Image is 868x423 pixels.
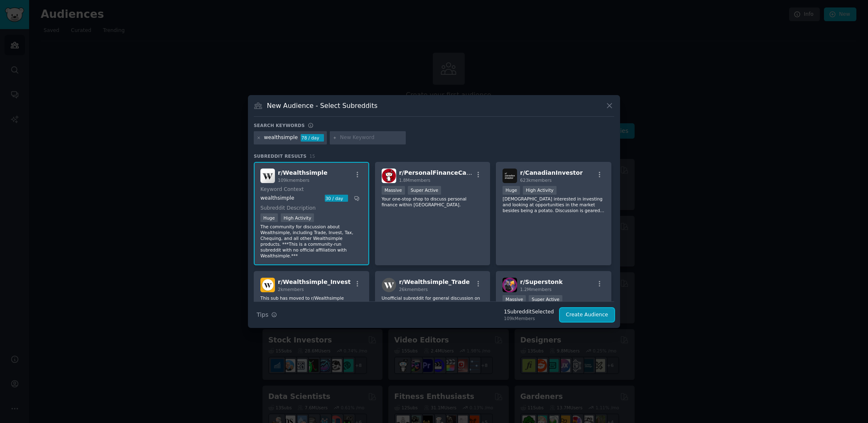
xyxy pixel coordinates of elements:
[264,134,298,142] div: wealthsimple
[520,178,552,183] span: 623k members
[278,279,351,285] span: r/ Wealthsimple_Invest
[503,186,520,195] div: Huge
[260,169,275,183] img: Wealthsimple
[503,196,605,213] p: [DEMOGRAPHIC_DATA] interested in investing and looking at opportunities in the market besides bei...
[399,169,483,176] span: r/ PersonalFinanceCanada
[382,186,405,195] div: Massive
[281,213,314,222] div: High Activity
[408,186,441,195] div: Super Active
[504,308,554,316] div: 1 Subreddit Selected
[254,122,305,128] h3: Search keywords
[260,213,278,222] div: Huge
[278,169,327,176] span: r/ Wealthsimple
[301,134,324,142] div: 78 / day
[520,169,583,176] span: r/ CanadianInvestor
[260,205,363,212] dt: Subreddit Description
[260,186,360,193] dt: Keyword Context
[257,311,268,319] span: Tips
[382,278,396,292] img: Wealthsimple_Trade
[504,315,554,321] div: 109k Members
[520,279,562,285] span: r/ Superstonk
[503,278,517,292] img: Superstonk
[254,153,306,159] span: Subreddit Results
[260,278,275,292] img: Wealthsimple_Invest
[260,224,363,259] p: The community for discussion about Wealthsimple, including Trade, Invest, Tax, Chequing, and all ...
[254,308,280,322] button: Tips
[260,295,363,301] p: This sub has moved to r/Wealthsimple
[382,196,484,208] p: Your one-stop shop to discuss personal finance within [GEOGRAPHIC_DATA].
[309,154,315,159] span: 15
[529,295,562,304] div: Super Active
[399,279,470,285] span: r/ Wealthsimple_Trade
[399,178,431,183] span: 1.8M members
[503,295,526,304] div: Massive
[325,195,348,202] div: 30 / day
[523,186,557,195] div: High Activity
[520,287,552,292] span: 1.2M members
[340,134,403,142] input: New Keyword
[503,169,517,183] img: CanadianInvestor
[382,295,484,307] p: Unofficial subreddit for general discussion on the Wealthsimple Trade investing platform.
[260,195,322,202] div: wealthsimple
[278,287,304,292] span: 2k members
[267,101,378,110] h3: New Audience - Select Subreddits
[278,178,309,183] span: 109k members
[560,308,615,322] button: Create Audience
[399,287,428,292] span: 26k members
[382,169,396,183] img: PersonalFinanceCanada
